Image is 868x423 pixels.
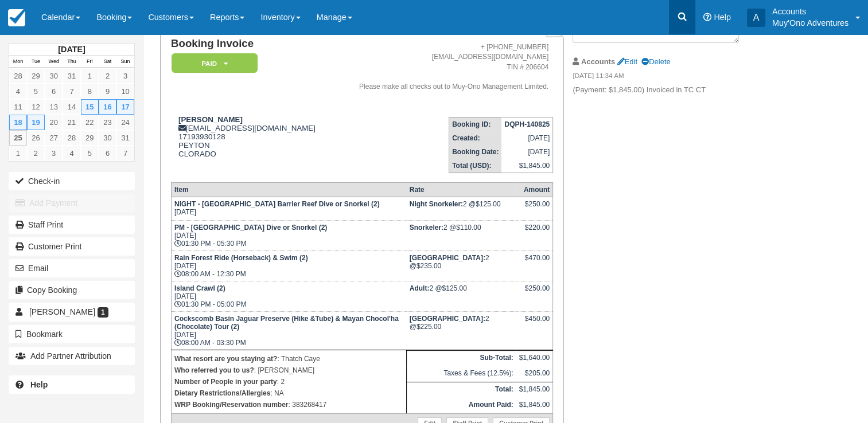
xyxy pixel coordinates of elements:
a: 20 [45,115,63,130]
span: [PERSON_NAME] [29,307,95,316]
strong: Thatch Caye Resort [410,254,485,262]
a: 22 [81,115,99,130]
p: (Payment: $1,845.00) Invoiced in TC CT [573,85,766,96]
a: [PERSON_NAME] 1 [9,303,135,321]
p: : Thatch Caye [174,353,403,365]
a: 7 [116,146,134,161]
b: Help [30,380,48,389]
a: 11 [9,99,27,115]
td: $1,845.00 [516,382,553,398]
td: $205.00 [516,366,553,382]
strong: DQPH-140825 [504,120,550,128]
em: [DATE] 11:34 AM [573,71,766,84]
a: 2 [99,68,116,84]
td: 2 @ [407,221,516,251]
th: Tue [27,56,45,68]
a: 25 [9,130,27,146]
th: Thu [63,56,80,68]
strong: Accounts [581,57,615,66]
a: 4 [63,146,80,161]
p: : NA [174,387,403,399]
a: 15 [81,99,99,115]
td: 2 @ [407,251,516,281]
em: Paid [172,53,258,73]
button: Copy Booking [9,281,135,299]
p: : 2 [174,376,403,387]
a: Customer Print [9,237,135,256]
i: Help [703,13,711,21]
a: 9 [99,84,116,99]
td: $1,640.00 [516,351,553,366]
th: Amount Paid: [407,398,516,413]
p: : 383268417 [174,399,403,410]
th: Sub-Total: [407,351,516,366]
strong: Dietary Restrictions/Allergies [174,389,270,397]
a: 21 [63,115,80,130]
th: Booking ID: [449,117,502,132]
a: 31 [116,130,134,146]
strong: Number of People in your party [174,378,277,386]
th: Rate [407,183,516,197]
td: [DATE] [171,197,406,221]
strong: Thatch Caye Resort [410,315,485,323]
a: 17 [116,99,134,115]
a: 29 [27,68,45,84]
td: 2 @ [407,312,516,350]
div: $220.00 [519,224,550,241]
a: 14 [63,99,80,115]
a: 26 [27,130,45,146]
strong: Rain Forest Ride (Horseback) & Swim (2) [174,254,308,262]
td: $1,845.00 [516,398,553,413]
strong: What resort are you staying at? [174,355,277,363]
span: $125.00 [476,200,500,208]
a: 5 [27,84,45,99]
button: Email [9,259,135,277]
th: Sun [116,56,134,68]
span: 1 [98,307,108,318]
img: checkfront-main-nav-mini-logo.png [8,9,25,26]
strong: Island Crawl (2) [174,284,225,292]
div: $450.00 [519,315,550,332]
strong: NIGHT - [GEOGRAPHIC_DATA] Barrier Reef Dive or Snorkel (2) [174,200,380,208]
button: Add Payment [9,194,135,212]
a: 7 [63,84,80,99]
a: 1 [81,68,99,84]
p: Accounts [772,6,848,17]
td: [DATE] [501,145,552,159]
div: A [747,9,765,27]
strong: [PERSON_NAME] [178,115,243,124]
a: 28 [9,68,27,84]
span: Help [714,13,731,22]
strong: Snorkeler [410,224,443,232]
td: 2 @ [407,197,516,221]
div: $250.00 [519,284,550,301]
a: 30 [45,68,63,84]
td: [DATE] 01:30 PM - 05:00 PM [171,281,406,312]
strong: [DATE] [58,45,85,54]
a: Staff Print [9,216,135,234]
th: Amount [516,183,553,197]
td: [DATE] 08:00 AM - 12:30 PM [171,251,406,281]
a: 29 [81,130,99,146]
div: [EMAIL_ADDRESS][DOMAIN_NAME] 17193930128 PEYTON CLORADO [171,115,332,173]
a: 2 [27,146,45,161]
strong: Who referred you to us? [174,366,254,374]
th: Total (USD): [449,159,502,173]
th: Mon [9,56,27,68]
a: 3 [45,146,63,161]
th: Total: [407,382,516,398]
a: 4 [9,84,27,99]
strong: Night Snorkeler [410,200,463,208]
a: 19 [27,115,45,130]
strong: Cockscomb Basin Jaguar Preserve (Hike &Tube) & Mayan Chocol'ha (Chocolate) Tour (2) [174,315,399,331]
a: 5 [81,146,99,161]
a: 6 [99,146,116,161]
button: Check-in [9,172,135,190]
th: Item [171,183,406,197]
a: 6 [45,84,63,99]
a: 31 [63,68,80,84]
a: 30 [99,130,116,146]
a: 23 [99,115,116,130]
h1: Booking Invoice [171,38,332,50]
address: + [PHONE_NUMBER] [EMAIL_ADDRESS][DOMAIN_NAME] TIN # 206604 Please make all checks out to Muy-Ono ... [337,42,549,92]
